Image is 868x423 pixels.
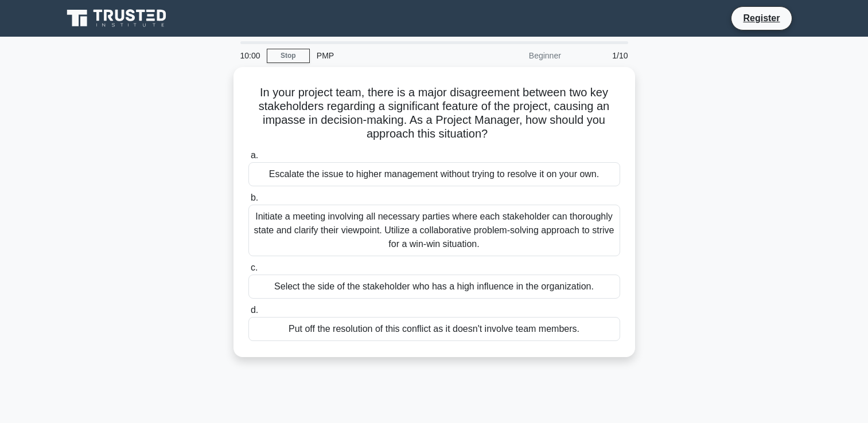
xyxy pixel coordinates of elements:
[736,11,787,25] a: Register
[248,317,620,341] div: Put off the resolution of this conflict as it doesn't involve team members.
[251,305,258,315] span: d.
[251,193,258,202] span: b.
[233,44,267,67] div: 10:00
[310,44,468,67] div: PMP
[267,49,310,63] a: Stop
[251,263,258,272] span: c.
[247,85,621,142] h5: In your project team, there is a major disagreement between two key stakeholders regarding a sign...
[248,275,620,299] div: Select the side of the stakeholder who has a high influence in the organization.
[248,162,620,186] div: Escalate the issue to higher management without trying to resolve it on your own.
[468,44,568,67] div: Beginner
[248,205,620,256] div: Initiate a meeting involving all necessary parties where each stakeholder can thoroughly state an...
[568,44,635,67] div: 1/10
[251,150,258,160] span: a.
